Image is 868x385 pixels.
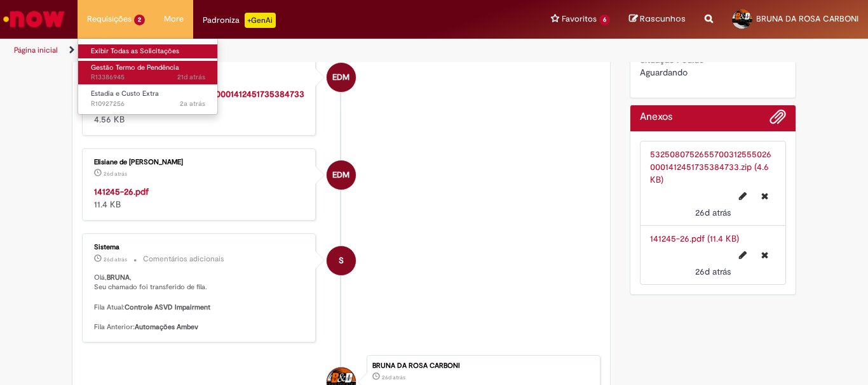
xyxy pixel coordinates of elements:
[756,13,858,24] span: BRUNA DA ROSA CARBONI
[164,13,184,25] span: More
[332,62,349,93] span: EDM
[640,13,686,25] span: Rascunhos
[78,38,218,115] ul: Requisições
[104,256,127,263] span: 26d atrás
[695,207,731,218] time: 04/08/2025 14:02:53
[754,186,776,206] button: Excluir 53250807526557003125550260001412451735384733.zip
[1,6,67,32] img: ServiceNow
[180,99,205,108] span: 2a atrás
[94,273,306,332] p: Olá, , Seu chamado foi transferido de fila. Fila Atual: Fila Anterior:
[695,266,731,277] span: 26d atrás
[91,89,159,98] span: Estadia e Custo Extra
[107,273,130,282] b: BRUNA
[382,374,405,381] time: 04/08/2025 13:47:23
[135,322,198,332] b: Automações Ambev
[650,148,771,185] a: 53250807526557003125550260001412451735384733.zip (4.6 KB)
[104,170,127,178] time: 04/08/2025 14:02:52
[180,99,205,108] time: 04/01/2024 16:21:57
[78,61,218,84] a: Aberto R13386945 : Gestão Termo de Pendência
[78,87,218,110] a: Aberto R10927256 : Estadia e Custo Extra
[94,244,306,251] div: Sistema
[87,13,132,25] span: Requisições
[94,159,306,166] div: Elisiane de [PERSON_NAME]
[372,362,593,370] div: BRUNA DA ROSA CARBONI
[695,207,731,218] span: 26d atrás
[327,63,356,92] div: Elisiane de Moura Cardozo
[332,160,349,190] span: EDM
[177,72,205,82] time: 08/08/2025 22:50:28
[327,160,356,190] div: Elisiane de Moura Cardozo
[640,67,688,78] span: Aguardando
[10,39,569,62] ul: Trilhas de página
[14,45,58,55] a: Página inicial
[754,245,776,265] button: Excluir 141245-26.pdf
[770,108,786,131] button: Adicionar anexos
[382,374,405,381] span: 26d atrás
[562,13,597,25] span: Favoritos
[650,233,739,244] a: 141245-26.pdf (11.4 KB)
[640,112,672,123] h2: Anexos
[327,246,356,275] div: System
[640,54,704,65] b: Situação Pedido
[731,245,754,265] button: Editar nome de arquivo 141245-26.pdf
[91,72,205,82] span: R13386945
[143,254,224,264] small: Comentários adicionais
[104,256,127,263] time: 04/08/2025 13:47:28
[245,13,276,28] p: +GenAi
[134,15,145,25] span: 2
[91,99,205,109] span: R10927256
[94,185,306,211] div: 11.4 KB
[125,303,210,312] b: Controle ASVD Impairment
[731,186,754,206] button: Editar nome de arquivo 53250807526557003125550260001412451735384733.zip
[629,13,686,25] a: Rascunhos
[78,44,218,58] a: Exibir Todas as Solicitações
[94,186,149,197] a: 141245-26.pdf
[104,170,127,178] span: 26d atrás
[91,63,179,72] span: Gestão Termo de Pendência
[177,72,205,82] span: 21d atrás
[339,245,344,276] span: S
[599,15,610,25] span: 6
[203,13,276,28] div: Padroniza
[695,266,731,277] time: 04/08/2025 14:02:52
